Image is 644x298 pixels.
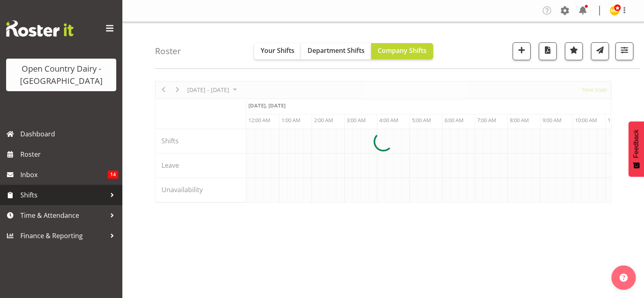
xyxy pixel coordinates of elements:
[20,148,118,160] span: Roster
[539,42,557,60] button: Download a PDF of the roster according to the set date range.
[513,42,531,60] button: Add a new shift
[20,189,106,201] span: Shifts
[20,230,106,242] span: Finance & Reporting
[615,42,633,60] button: Filter Shifts
[620,274,628,282] img: help-xxl-2.png
[301,43,371,59] button: Department Shifts
[14,63,108,87] div: Open Country Dairy - [GEOGRAPHIC_DATA]
[20,209,106,221] span: Time & Attendance
[6,20,73,37] img: Rosterit website logo
[633,129,640,158] span: Feedback
[254,43,301,59] button: Your Shifts
[261,46,294,55] span: Your Shifts
[20,169,108,181] span: Inbox
[308,46,365,55] span: Department Shifts
[629,121,644,177] button: Feedback - Show survey
[155,46,181,56] h4: Roster
[610,6,620,15] img: milk-reception-awarua7542.jpg
[378,46,427,55] span: Company Shifts
[108,171,118,179] span: 14
[371,43,433,59] button: Company Shifts
[565,42,583,60] button: Highlight an important date within the roster.
[591,42,609,60] button: Send a list of all shifts for the selected filtered period to all rostered employees.
[20,128,118,140] span: Dashboard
